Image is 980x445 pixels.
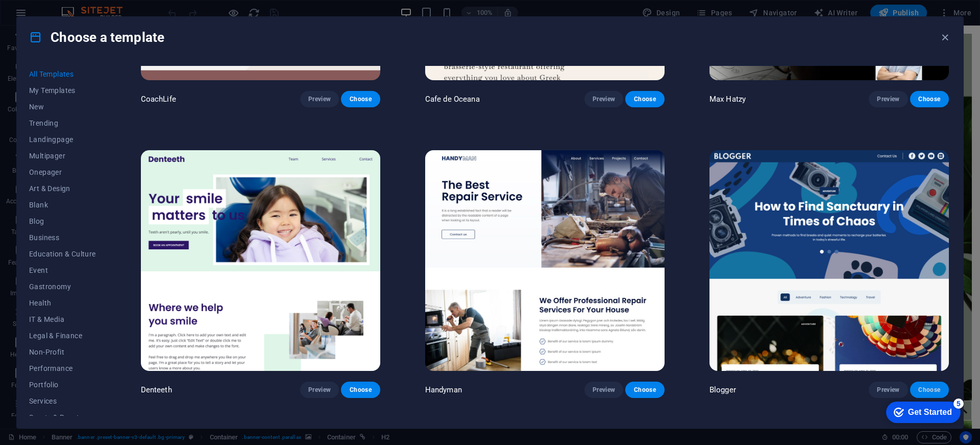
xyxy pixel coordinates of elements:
[29,393,96,409] button: Services
[29,201,96,209] span: Blank
[425,94,480,104] p: Cafe de Oceana
[30,11,74,20] div: Get Started
[593,386,615,394] span: Preview
[341,91,380,107] button: Choose
[29,184,96,193] span: Art & Design
[29,360,96,377] button: Performance
[29,148,96,164] button: Multipager
[584,382,623,398] button: Preview
[300,91,339,107] button: Preview
[308,95,331,103] span: Preview
[341,382,380,398] button: Choose
[29,217,96,225] span: Blog
[709,150,949,371] img: Blogger
[29,283,96,291] span: Gastronomy
[877,95,899,103] span: Preview
[141,385,172,395] p: Denteeth
[29,409,96,426] button: Sports & Beauty
[29,295,96,311] button: Health
[29,397,96,405] span: Services
[29,311,96,327] button: IT & Media
[29,29,164,45] h4: Choose a template
[29,233,96,242] span: Business
[29,168,96,176] span: Onepager
[29,99,96,115] button: New
[29,152,96,160] span: Multipager
[633,95,656,103] span: Choose
[910,91,949,107] button: Choose
[425,150,665,371] img: Handyman
[29,266,96,274] span: Event
[29,299,96,307] span: Health
[29,66,96,82] button: All Templates
[869,91,908,107] button: Preview
[29,135,96,144] span: Landingpage
[709,94,746,104] p: Max Hatzy
[425,385,462,395] p: Handyman
[584,91,623,107] button: Preview
[8,5,83,27] div: Get Started 5 items remaining, 0% complete
[29,70,96,78] span: All Templates
[349,95,372,103] span: Choose
[141,94,176,104] p: CoachLife
[29,82,96,99] button: My Templates
[29,246,96,262] button: Education & Culture
[29,413,96,421] span: Sports & Beauty
[308,386,331,394] span: Preview
[29,377,96,393] button: Portfolio
[300,382,339,398] button: Preview
[141,150,380,371] img: Denteeth
[29,115,96,131] button: Trending
[29,381,96,389] span: Portfolio
[349,386,372,394] span: Choose
[29,86,96,95] span: My Templates
[625,382,664,398] button: Choose
[29,180,96,197] button: Art & Design
[29,197,96,213] button: Blank
[29,119,96,127] span: Trending
[709,385,736,395] p: Blogger
[29,164,96,180] button: Onepager
[29,213,96,229] button: Blog
[918,386,941,394] span: Choose
[625,91,664,107] button: Choose
[29,250,96,258] span: Education & Culture
[877,386,899,394] span: Preview
[29,315,96,323] span: IT & Media
[593,95,615,103] span: Preview
[29,229,96,246] button: Business
[29,364,96,372] span: Performance
[633,386,656,394] span: Choose
[29,327,96,344] button: Legal & Finance
[29,278,96,295] button: Gastronomy
[29,348,96,356] span: Non-Profit
[29,344,96,360] button: Non-Profit
[29,131,96,148] button: Landingpage
[29,103,96,111] span: New
[29,332,96,340] span: Legal & Finance
[910,382,949,398] button: Choose
[29,262,96,278] button: Event
[869,382,908,398] button: Preview
[76,2,86,12] div: 5
[918,95,941,103] span: Choose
